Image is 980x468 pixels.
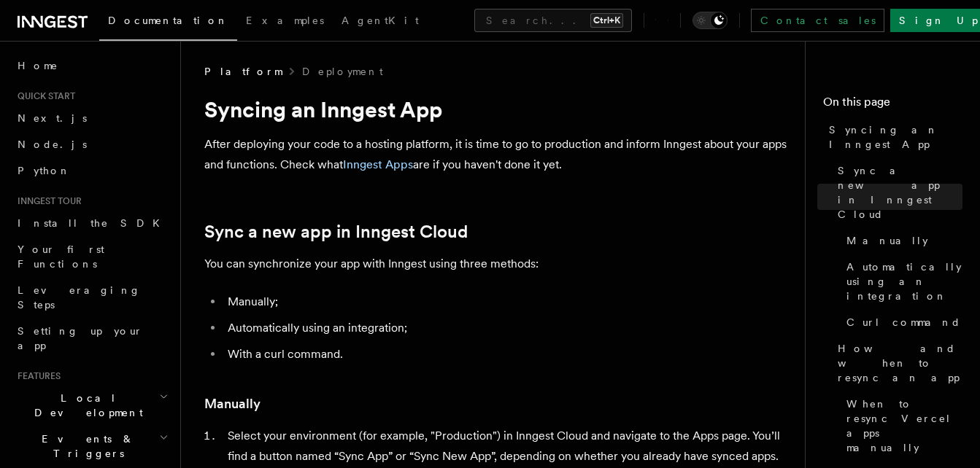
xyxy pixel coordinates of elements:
[12,391,159,420] span: Local Development
[846,315,961,329] span: Curl command
[12,385,171,426] button: Local Development
[12,370,61,382] span: Features
[246,15,324,26] span: Examples
[12,432,159,461] span: Events & Triggers
[823,93,962,117] h4: On this page
[12,277,171,318] a: Leveraging Steps
[846,260,962,303] span: Automatically using an integration
[223,318,788,338] li: Automatically using an integration;
[223,426,788,467] li: Select your environment (for example, "Production") in Inngest Cloud and navigate to the Apps pag...
[823,117,962,157] a: Syncing an Inngest App
[12,157,171,184] a: Python
[846,233,928,248] span: Manually
[12,131,171,157] a: Node.js
[204,64,282,79] span: Platform
[223,344,788,364] li: With a curl command.
[237,4,333,39] a: Examples
[204,254,788,274] p: You can synchronize your app with Inngest using three methods:
[12,90,75,102] span: Quick start
[18,58,58,73] span: Home
[12,210,171,236] a: Install the SDK
[841,227,962,254] a: Manually
[829,122,962,152] span: Syncing an Inngest App
[474,9,632,32] button: Search...Ctrl+K
[590,13,623,28] kbd: Ctrl+K
[108,15,228,26] span: Documentation
[838,163,962,222] span: Sync a new app in Inngest Cloud
[838,341,962,385] span: How and when to resync an app
[333,4,428,39] a: AgentKit
[204,134,788,175] p: After deploying your code to a hosting platform, it is time to go to production and inform Innges...
[751,9,884,32] a: Contact sales
[18,139,87,150] span: Node.js
[832,335,962,391] a: How and when to resync an app
[223,292,788,312] li: Manually;
[12,426,171,467] button: Events & Triggers
[342,15,419,26] span: AgentKit
[18,284,141,311] span: Leveraging Steps
[12,318,171,359] a: Setting up your app
[18,243,104,270] span: Your first Functions
[841,391,962,461] a: When to resync Vercel apps manually
[204,96,788,122] h1: Syncing an Inngest App
[99,4,237,41] a: Documentation
[12,52,171,79] a: Home
[18,165,71,176] span: Python
[18,325,143,351] span: Setting up your app
[204,394,261,414] a: Manually
[12,236,171,277] a: Your first Functions
[18,217,169,229] span: Install the SDK
[12,105,171,131] a: Next.js
[12,195,82,207] span: Inngest tour
[343,157,413,171] a: Inngest Apps
[846,397,962,455] span: When to resync Vercel apps manually
[18,112,87,124] span: Next.js
[204,222,468,242] a: Sync a new app in Inngest Cloud
[692,12,728,29] button: Toggle dark mode
[302,64,383,79] a: Deployment
[841,309,962,335] a: Curl command
[832,157,962,227] a: Sync a new app in Inngest Cloud
[841,254,962,309] a: Automatically using an integration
